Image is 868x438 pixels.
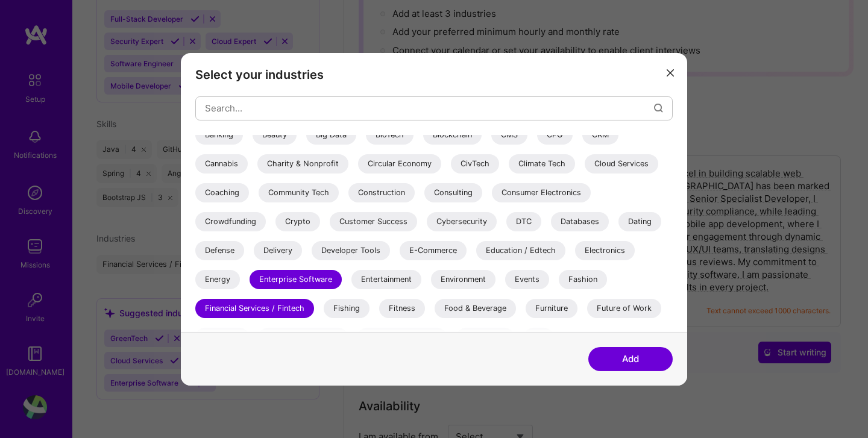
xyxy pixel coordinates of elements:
div: Crypto [275,211,320,231]
div: Circular Economy [358,154,441,173]
div: Crowdfunding [195,211,266,231]
div: Financial Services / Fintech [195,298,314,318]
div: Food & Beverage [435,298,516,318]
div: Future of Work [587,298,661,318]
div: Cannabis [195,154,248,173]
div: Energy [195,269,240,289]
div: CMS [491,125,527,144]
div: E-Commerce [400,240,467,260]
div: Delivery [254,240,302,260]
div: Events [505,269,549,289]
div: CivTech [451,154,499,173]
div: Consumer Electronics [492,183,591,202]
div: GreenTech [456,327,514,346]
div: Beauty [253,125,297,144]
i: icon Search [654,104,663,113]
div: Defense [195,240,244,260]
div: Consulting [424,183,482,202]
div: Databases [551,211,609,231]
div: modal [181,52,687,385]
div: Developer Tools [312,240,390,260]
div: Gaming & e-Sports [259,327,348,346]
div: CPG [537,125,573,144]
div: Education / Edtech [476,240,565,260]
div: Community Tech [259,183,339,202]
div: Government & B2G [357,327,447,346]
div: Electronics [575,240,635,260]
h3: Select your industries [195,67,673,81]
div: Dating [618,211,661,231]
div: Furniture [526,298,577,318]
div: Charity & Nonprofit [257,154,348,173]
i: icon Close [667,69,674,77]
div: Cybersecurity [427,211,497,231]
div: Customer Success [330,211,417,231]
div: CRM [582,125,618,144]
div: Banking [195,125,243,144]
div: Enterprise Software [250,269,342,289]
div: Coaching [195,183,249,202]
div: Blockchain [423,125,482,144]
div: Climate Tech [509,154,575,173]
button: Add [588,347,673,371]
div: Cloud Services [585,154,658,173]
div: DTC [506,211,541,231]
div: Fashion [559,269,607,289]
div: Fishing [324,298,370,318]
div: Construction [348,183,415,202]
div: Big Data [306,125,356,144]
div: Entertainment [351,269,421,289]
div: Gambling [195,327,249,346]
div: HR [524,327,553,346]
div: BioTech [366,125,414,144]
div: Environment [431,269,495,289]
input: Search... [205,93,654,124]
div: Fitness [379,298,425,318]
